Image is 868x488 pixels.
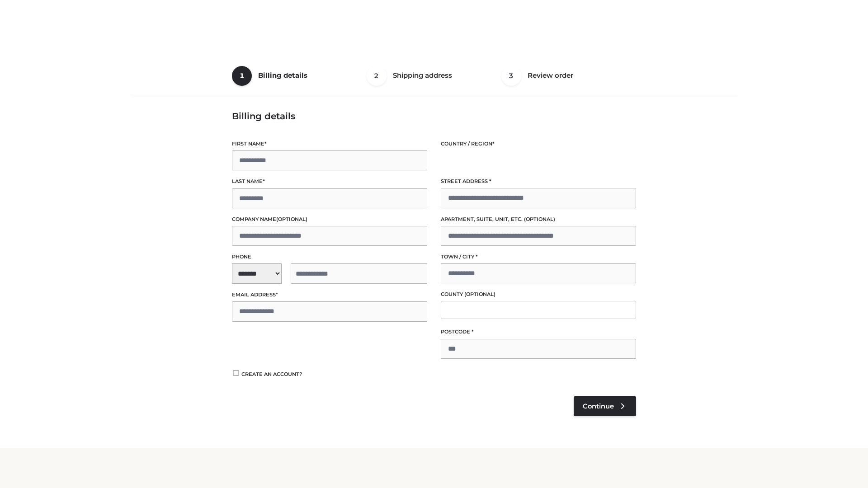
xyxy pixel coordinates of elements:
[441,253,636,261] label: Town / City
[464,291,495,297] span: (optional)
[583,402,614,410] span: Continue
[441,215,636,224] label: Apartment, suite, unit, etc.
[232,177,427,186] label: Last name
[441,290,636,299] label: County
[241,371,302,377] span: Create an account?
[232,140,427,148] label: First name
[276,216,307,222] span: (optional)
[232,291,427,299] label: Email address
[524,216,555,222] span: (optional)
[441,328,636,336] label: Postcode
[441,177,636,186] label: Street address
[574,396,636,416] a: Continue
[232,253,427,261] label: Phone
[232,215,427,224] label: Company name
[232,370,240,376] input: Create an account?
[441,140,636,148] label: Country / Region
[232,111,636,122] h3: Billing details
